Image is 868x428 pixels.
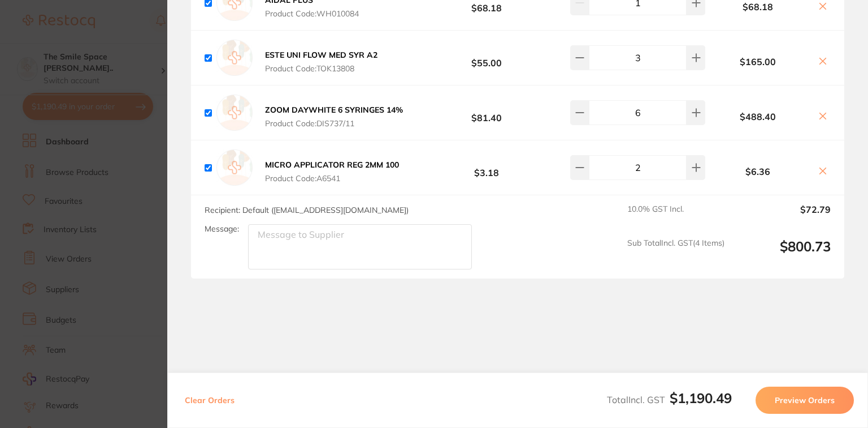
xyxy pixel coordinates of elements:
b: ZOOM DAYWHITE 6 SYRINGES 14% [265,105,403,115]
label: Message: [205,224,239,234]
span: Recipient: Default ( [EMAIL_ADDRESS][DOMAIN_NAME] ) [205,205,409,215]
button: MICRO APPLICATOR REG 2MM 100 Product Code:A6541 [262,160,402,183]
output: $800.73 [734,238,831,269]
span: Product Code: TOK13808 [265,64,377,73]
b: $3.18 [424,157,549,178]
span: Product Code: DIS737/11 [265,119,403,128]
img: empty.jpg [216,40,253,76]
span: Total Incl. GST [607,394,732,405]
span: 10.0 % GST Incl. [627,204,724,229]
span: Product Code: A6541 [265,174,399,183]
b: $1,190.49 [670,390,732,406]
b: ESTE UNI FLOW MED SYR A2 [265,50,377,60]
b: $68.18 [705,2,810,12]
button: Preview Orders [756,387,854,414]
img: empty.jpg [216,95,253,131]
span: Product Code: WH010084 [265,9,359,18]
span: Sub Total Incl. GST ( 4 Items) [627,238,724,269]
b: MICRO APPLICATOR REG 2MM 100 [265,160,399,170]
b: $81.40 [424,102,549,123]
button: ZOOM DAYWHITE 6 SYRINGES 14% Product Code:DIS737/11 [262,105,406,129]
button: ESTE UNI FLOW MED SYR A2 Product Code:TOK13808 [262,50,381,74]
output: $72.79 [734,204,831,229]
b: $488.40 [705,112,810,122]
b: $6.36 [705,166,810,177]
button: Clear Orders [181,387,238,414]
b: $165.00 [705,57,810,67]
b: $55.00 [424,48,549,69]
img: empty.jpg [216,149,253,186]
